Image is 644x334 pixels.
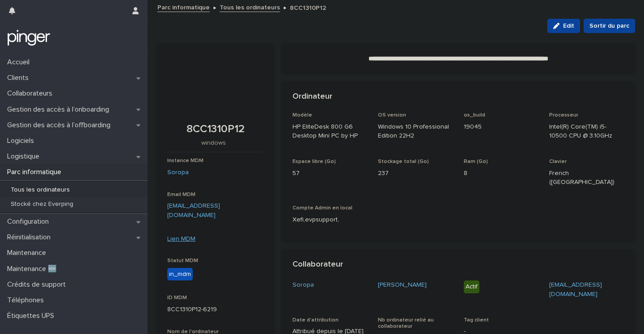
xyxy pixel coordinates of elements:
p: Réinitialisation [4,233,58,242]
p: Logistique [4,152,47,161]
p: Accueil [4,58,37,67]
span: Nb ordinateur relié au collaborateur [378,317,434,329]
p: Intel(R) Core(TM) i5-10500 CPU @ 3.10GHz [549,122,624,141]
p: 8CC1310P12 [167,123,264,136]
span: Processeur [549,113,578,118]
p: 57 [292,169,368,178]
a: Soropa [292,280,314,290]
p: Stocké chez Everping [4,200,80,208]
span: Stockage total (Go) [378,159,429,164]
button: Sortir du parc [584,19,635,33]
span: Ram (Go) [464,159,488,164]
p: 8CC1310P12 [290,2,326,12]
p: Téléphones [4,296,51,305]
span: Instance MDM [167,158,203,163]
p: Parc informatique [4,168,68,176]
span: Espace libre (Go) [292,159,336,164]
a: [PERSON_NAME] [378,280,427,290]
p: Gestion des accès à l’offboarding [4,121,118,129]
span: Date d'attribution [292,317,339,323]
p: French ([GEOGRAPHIC_DATA]) [549,169,624,188]
span: OS version [378,113,406,118]
div: in_mdm [167,268,193,281]
div: Actif [464,280,479,293]
span: Modèle [292,113,312,118]
a: [EMAIL_ADDRESS][DOMAIN_NAME] [549,282,602,297]
span: Edit [563,23,574,29]
h2: Ordinateur [292,92,332,102]
p: Étiquettes UPS [4,312,61,320]
a: Soropa [167,168,189,177]
button: Edit [547,19,580,33]
p: 237 [378,169,453,178]
span: Tag client [464,317,489,323]
p: 8CC1310P12-6219 [167,305,264,314]
p: Clients [4,74,36,82]
p: Gestion des accès à l’onboarding [4,105,116,114]
img: mTgBEunGTSyRkCgitkcU [7,29,51,47]
p: Tous les ordinateurs [4,186,77,194]
p: Logiciels [4,137,41,145]
span: ID MDM [167,295,187,301]
span: Statut MDM [167,258,198,263]
p: Collaborateurs [4,89,59,98]
p: 19045 [464,122,539,132]
a: Lien MDM [167,236,195,242]
p: Maintenance 🆕 [4,265,64,273]
span: Email MDM [167,192,195,197]
a: [EMAIL_ADDRESS][DOMAIN_NAME] [167,203,220,218]
p: Windows 10 Professional Edition 22H2 [378,122,453,141]
a: Parc informatique [157,2,210,12]
a: Tous les ordinateurs [220,2,280,12]
p: HP EliteDesk 800 G6 Desktop Mini PC by HP [292,122,368,141]
p: Maintenance [4,249,53,257]
span: Clavier [549,159,567,164]
span: Compte Admin en local [292,205,352,211]
span: os_build [464,113,485,118]
span: Sortir du parc [589,21,629,30]
p: Crédits de support [4,280,73,289]
p: Xefi,evpsupport, [292,215,368,225]
h2: Collaborateur [292,260,343,270]
p: 8 [464,169,539,178]
p: Configuration [4,217,56,226]
p: windows [167,139,260,147]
